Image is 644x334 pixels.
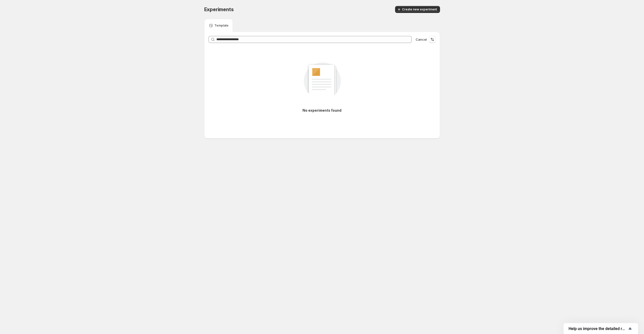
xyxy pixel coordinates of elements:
button: Show survey - Help us improve the detailed report for A/B campaigns [569,326,633,332]
p: Template [214,24,229,28]
span: Help us improve the detailed report for A/B campaigns [569,326,627,331]
span: Experiments [204,6,234,12]
span: Create new experiment [402,7,437,11]
button: Sort the results [429,36,436,43]
span: Cancel [416,37,427,42]
p: No experiments found [303,108,341,113]
button: Create new experiment [395,6,440,13]
button: Cancel [413,34,430,44]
